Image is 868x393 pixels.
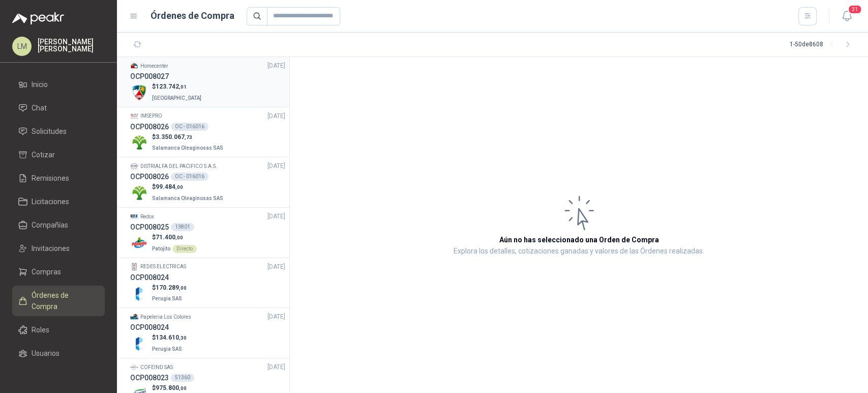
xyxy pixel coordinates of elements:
h1: Órdenes de Compra [151,9,234,23]
p: [PERSON_NAME] [PERSON_NAME] [38,38,105,52]
div: 13801 [171,223,194,231]
span: [DATE] [267,312,285,322]
p: IMSEPRO [140,112,162,120]
a: Roles [12,320,105,340]
p: Homecenter [140,62,168,70]
p: $ [152,283,187,293]
span: [DATE] [267,362,285,372]
img: Company Logo [130,162,138,171]
img: Company Logo [130,263,138,271]
span: Chat [32,102,47,114]
h3: OCP008027 [130,71,169,82]
a: Invitaciones [12,239,105,258]
span: Perugia SAS [152,296,182,301]
span: 3.350.067 [156,133,192,141]
p: Papeleria Los Colores [140,313,191,321]
p: $ [152,333,187,343]
p: $ [152,132,225,142]
span: Cotizar [32,149,55,160]
span: [DATE] [267,161,285,171]
p: COFEIND SAS [140,363,173,372]
span: [GEOGRAPHIC_DATA] [152,95,201,101]
p: Explora los detalles, cotizaciones ganadas y valores de las Órdenes realizadas. [454,245,704,258]
img: Logo peakr [12,12,64,24]
p: Redox [140,213,154,221]
div: LM [12,37,32,56]
span: [DATE] [267,111,285,121]
a: Company LogoREDES ELECTRICAS[DATE] OCP008024Company Logo$170.289,00Perugia SAS [130,262,285,304]
span: 170.289 [156,284,187,291]
a: Company LogoRedox[DATE] OCP00802513801Company Logo$71.400,00PatojitoDirecto [130,212,285,254]
a: Solicitudes [12,122,105,141]
p: DISTRIALFA DEL PACIFICO S.A.S. [140,162,217,171]
span: Usuarios [32,348,59,359]
span: ,00 [179,385,187,391]
a: Company LogoPapeleria Los Colores[DATE] OCP008024Company Logo$134.610,30Perugia SAS [130,312,285,354]
a: Chat [12,98,105,118]
h3: OCP008025 [130,221,169,233]
span: [DATE] [267,61,285,71]
a: Órdenes de Compra [12,286,105,316]
a: Compañías [12,215,105,235]
span: Órdenes de Compra [32,290,95,312]
a: Company LogoDISTRIALFA DEL PACIFICO S.A.S.[DATE] OCP008026OC - 016016Company Logo$99.484,00Salama... [130,161,285,203]
h3: OCP008023 [130,372,169,383]
img: Company Logo [130,83,148,101]
a: Company LogoHomecenter[DATE] OCP008027Company Logo$123.742,01[GEOGRAPHIC_DATA] [130,61,285,103]
h3: OCP008026 [130,121,169,132]
img: Company Logo [130,285,148,302]
img: Company Logo [130,363,138,372]
h3: OCP008026 [130,171,169,182]
img: Company Logo [130,184,148,202]
h3: OCP008024 [130,272,169,283]
div: OC - 016016 [171,173,208,181]
a: Remisiones [12,169,105,188]
span: [DATE] [267,262,285,272]
button: 31 [837,7,856,25]
span: ,00 [175,184,183,190]
span: Salamanca Oleaginosas SAS [152,195,223,201]
span: Compras [32,266,61,277]
span: 134.610 [156,334,187,341]
a: Licitaciones [12,192,105,211]
span: ,01 [179,84,187,90]
span: 71.400 [156,234,183,241]
span: Invitaciones [32,243,70,254]
img: Company Logo [130,334,148,352]
div: 1 - 50 de 8608 [790,37,856,53]
a: Compras [12,262,105,282]
span: ,73 [185,134,192,140]
span: Solicitudes [32,126,67,137]
p: REDES ELECTRICAS [140,263,186,271]
span: 99.484 [156,183,183,190]
span: Patojito [152,246,170,251]
span: Salamanca Oleaginosas SAS [152,145,223,151]
img: Company Logo [130,62,138,70]
h3: Aún no has seleccionado una Orden de Compra [499,234,659,245]
span: [DATE] [267,212,285,221]
p: $ [152,82,203,92]
div: Directo [172,245,197,253]
a: Usuarios [12,344,105,363]
p: $ [152,233,197,242]
span: ,30 [179,335,187,341]
span: 123.742 [156,83,187,90]
span: Remisiones [32,173,69,184]
a: Categorías [12,367,105,386]
img: Company Logo [130,212,138,220]
img: Company Logo [130,313,138,321]
span: ,00 [179,285,187,291]
img: Company Logo [130,133,148,151]
span: Compañías [32,219,68,231]
img: Company Logo [130,234,148,252]
img: Company Logo [130,112,138,120]
p: $ [152,383,187,393]
span: Inicio [32,79,48,90]
span: Perugia SAS [152,346,182,352]
div: 51360 [171,374,194,382]
div: OC - 016016 [171,123,208,131]
a: Inicio [12,75,105,94]
a: Cotizar [12,145,105,164]
span: ,00 [175,235,183,240]
span: Licitaciones [32,196,69,207]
